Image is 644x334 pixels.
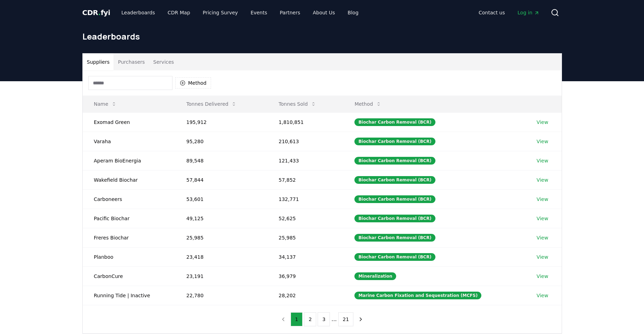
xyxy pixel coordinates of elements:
[307,6,340,19] a: About Us
[149,54,178,70] button: Services
[267,247,344,266] td: 34,137
[354,118,435,126] div: Biochar Carbon Removal (BCR)
[274,6,306,19] a: Partners
[175,112,267,132] td: 195,912
[175,228,267,247] td: 25,985
[537,215,548,222] a: View
[83,286,175,305] td: Running Tide | Inactive
[83,266,175,286] td: CarbonCure
[342,6,364,19] a: Blog
[473,6,545,19] nav: Main
[83,54,114,70] button: Suppliers
[354,176,435,184] div: Biochar Carbon Removal (BCR)
[83,189,175,209] td: Carboneers
[304,312,316,326] button: 2
[537,273,548,280] a: View
[181,97,243,111] button: Tonnes Delivered
[267,132,344,151] td: 210,613
[175,209,267,228] td: 49,125
[354,253,435,261] div: Biochar Carbon Removal (BCR)
[82,8,110,18] a: CDR.fyi
[537,138,548,145] a: View
[354,272,396,280] div: Mineralization
[537,253,548,260] a: View
[175,286,267,305] td: 22,780
[267,266,344,286] td: 36,979
[116,6,161,19] a: Leaderboards
[318,312,330,326] button: 3
[82,31,562,42] h1: Leaderboards
[349,97,387,111] button: Method
[355,312,367,326] button: next page
[175,247,267,266] td: 23,418
[175,189,267,209] td: 53,601
[162,6,196,19] a: CDR Map
[354,157,435,165] div: Biochar Carbon Removal (BCR)
[83,228,175,247] td: Freres Biochar
[88,97,122,111] button: Name
[517,9,539,16] span: Log in
[354,292,481,299] div: Marine Carbon Fixation and Sequestration (MCFS)
[245,6,273,19] a: Events
[175,266,267,286] td: 23,191
[267,189,344,209] td: 132,771
[267,209,344,228] td: 52,625
[116,6,364,19] nav: Main
[175,151,267,170] td: 89,548
[114,54,149,70] button: Purchasers
[98,8,101,17] span: .
[354,195,435,203] div: Biochar Carbon Removal (BCR)
[175,170,267,189] td: 57,844
[338,312,354,326] button: 21
[83,247,175,266] td: Planboo
[175,77,211,89] button: Method
[267,286,344,305] td: 28,202
[197,6,243,19] a: Pricing Survey
[291,312,303,326] button: 1
[82,8,110,17] span: CDR fyi
[537,119,548,126] a: View
[331,315,337,323] li: ...
[537,292,548,299] a: View
[512,6,545,19] a: Log in
[83,209,175,228] td: Pacific Biochar
[354,234,435,242] div: Biochar Carbon Removal (BCR)
[83,170,175,189] td: Wakefield Biochar
[267,112,344,132] td: 1,810,851
[267,170,344,189] td: 57,852
[267,228,344,247] td: 25,985
[473,6,510,19] a: Contact us
[175,132,267,151] td: 95,280
[537,234,548,241] a: View
[83,151,175,170] td: Aperam BioEnergia
[537,176,548,183] a: View
[267,151,344,170] td: 121,433
[273,97,322,111] button: Tonnes Sold
[537,196,548,203] a: View
[354,215,435,222] div: Biochar Carbon Removal (BCR)
[537,157,548,164] a: View
[83,132,175,151] td: Varaha
[83,112,175,132] td: Exomad Green
[354,138,435,145] div: Biochar Carbon Removal (BCR)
